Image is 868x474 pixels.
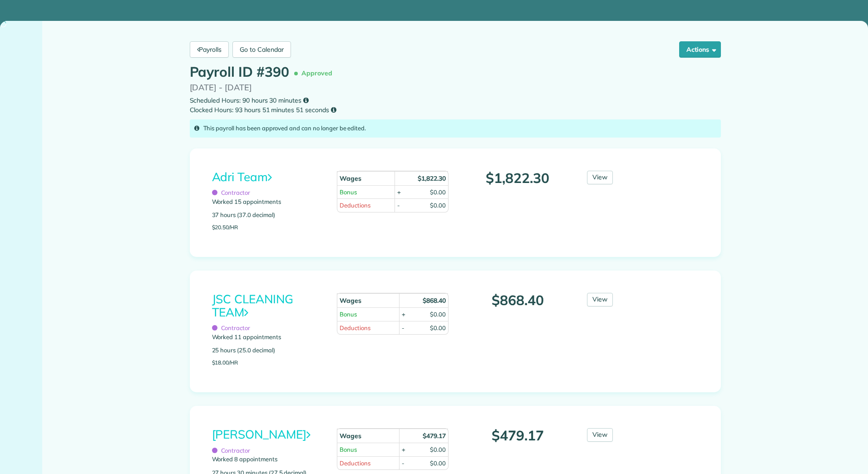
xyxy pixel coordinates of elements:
[423,432,446,440] strong: $479.17
[212,211,324,220] p: 37 hours (37.0 decimal)
[190,64,336,81] h1: Payroll ID #390
[423,296,446,305] strong: $868.40
[679,41,721,58] button: Actions
[340,432,361,440] strong: Wages
[190,119,721,138] div: This payroll has been approved and can no longer be edited.
[337,185,395,199] td: Bonus
[337,443,399,456] td: Bonus
[212,360,324,365] p: $18.00/hr
[587,171,613,184] a: View
[212,169,272,184] a: Adri Team
[587,428,613,442] a: View
[212,427,311,442] a: [PERSON_NAME]
[337,321,399,335] td: Deductions
[402,459,404,468] div: -
[462,428,574,443] p: $479.17
[430,459,446,468] div: $0.00
[402,324,404,332] div: -
[212,324,251,331] span: Contractor
[418,174,446,183] strong: $1,822.30
[212,346,324,355] p: 25 hours (25.0 decimal)
[402,445,405,454] div: +
[212,333,324,342] p: Worked 11 appointments
[340,174,361,183] strong: Wages
[430,188,446,197] div: $0.00
[212,197,324,207] p: Worked 15 appointments
[296,65,336,81] span: Approved
[212,447,251,454] span: Contractor
[337,307,399,321] td: Bonus
[462,293,574,308] p: $868.40
[340,296,361,305] strong: Wages
[430,445,446,454] div: $0.00
[212,189,251,196] span: Contractor
[397,188,401,197] div: +
[212,224,324,230] p: $20.50/hr
[402,310,405,319] div: +
[430,324,446,332] div: $0.00
[190,41,229,58] a: Payrolls
[337,456,399,470] td: Deductions
[430,201,446,210] div: $0.00
[587,293,613,306] a: View
[232,41,291,58] a: Go to Calendar
[212,291,294,320] a: JSC CLEANING TEAM
[397,201,400,210] div: -
[190,81,721,94] p: [DATE] - [DATE]
[212,455,324,464] p: Worked 8 appointments
[190,96,721,115] small: Scheduled Hours: 90 hours 30 minutes Clocked Hours: 93 hours 51 minutes 51 seconds
[462,171,574,186] p: $1,822.30
[337,198,395,212] td: Deductions
[430,310,446,319] div: $0.00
